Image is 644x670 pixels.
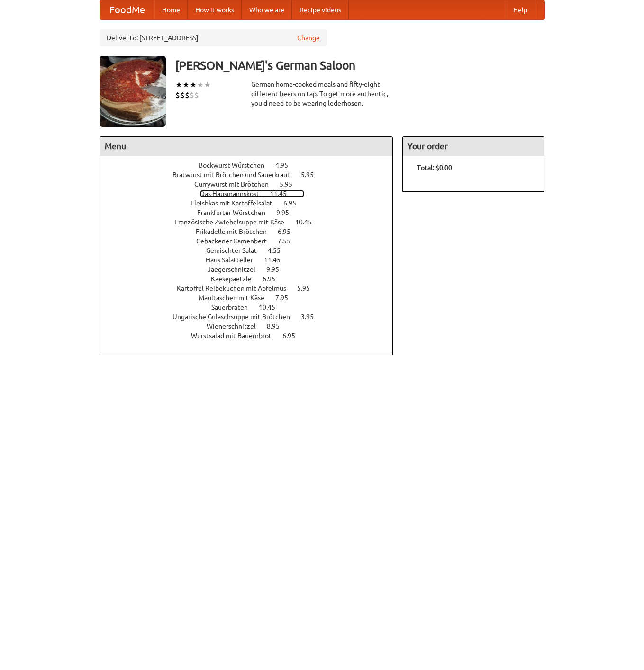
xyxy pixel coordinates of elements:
span: 11.45 [270,190,296,197]
li: $ [194,90,199,100]
a: Wurstsalad mit Bauernbrot 6.95 [191,332,313,339]
b: Total: $0.00 [417,164,452,171]
li: ★ [190,80,197,90]
a: Maultaschen mit Käse 7.95 [199,294,306,302]
span: 6.95 [278,228,300,235]
span: 4.95 [275,161,298,169]
span: Gemischter Salat [206,247,266,254]
a: Home [154,0,188,19]
h4: Your order [403,137,544,156]
a: FoodMe [100,0,154,19]
a: Gebackener Camenbert 7.55 [196,237,308,245]
a: Help [506,0,535,19]
span: 9.95 [266,266,289,273]
span: Currywurst mit Brötchen [194,180,278,188]
a: Das Hausmannskost 11.45 [200,190,304,197]
span: 6.95 [283,199,306,207]
span: 6.95 [263,275,285,283]
span: 6.95 [282,332,305,339]
span: Bockwurst Würstchen [199,161,274,169]
li: ★ [175,80,182,90]
span: Kaesepaetzle [211,275,261,283]
li: ★ [182,80,190,90]
a: Gemischter Salat 4.55 [206,247,298,254]
a: Change [297,33,320,43]
span: Französische Zwiebelsuppe mit Käse [174,218,294,226]
a: Sauerbraten 10.45 [211,304,293,311]
li: $ [190,90,194,100]
a: Currywurst mit Brötchen 5.95 [194,180,310,188]
li: $ [180,90,185,100]
div: Deliver to: [STREET_ADDRESS] [100,29,327,46]
div: German home-cooked meals and fifty-eight different beers on tap. To get more authentic, you'd nee... [251,80,393,108]
a: Recipe videos [292,0,349,19]
span: 3.95 [301,313,323,321]
img: angular.jpg [100,56,166,127]
span: 11.45 [264,256,290,264]
span: 4.55 [268,247,290,254]
span: Frankfurter Würstchen [197,209,275,216]
li: $ [185,90,190,100]
span: Sauerbraten [211,304,257,311]
span: Wurstsalad mit Bauernbrot [191,332,281,339]
a: How it works [188,0,242,19]
a: Bockwurst Würstchen 4.95 [199,161,306,169]
a: Who we are [242,0,292,19]
a: Jaegerschnitzel 9.95 [208,266,297,273]
span: 10.45 [259,304,285,311]
span: Jaegerschnitzel [208,266,265,273]
a: Frankfurter Würstchen 9.95 [197,209,307,216]
span: 9.95 [276,209,299,216]
a: Kaesepaetzle 6.95 [211,275,293,283]
span: Ungarische Gulaschsuppe mit Brötchen [172,313,299,321]
a: Frikadelle mit Brötchen 6.95 [196,228,308,235]
a: Wienerschnitzel 8.95 [207,322,297,330]
span: Wienerschnitzel [207,322,265,330]
h4: Menu [100,137,393,156]
a: Fleishkas mit Kartoffelsalat 6.95 [190,199,314,207]
span: Gebackener Camenbert [196,237,276,245]
span: Maultaschen mit Käse [199,294,274,302]
a: Kartoffel Reibekuchen mit Apfelmus 5.95 [177,285,327,292]
span: 10.45 [295,218,321,226]
li: ★ [204,80,211,90]
span: 5.95 [301,171,323,179]
span: Haus Salatteller [206,256,263,264]
span: 5.95 [297,285,319,292]
li: ★ [197,80,204,90]
span: 7.55 [278,237,300,245]
span: Bratwurst mit Brötchen und Sauerkraut [172,171,299,179]
span: 8.95 [267,322,289,330]
span: 7.95 [275,294,298,302]
li: $ [175,90,180,100]
span: Das Hausmannskost [200,190,269,197]
span: 5.95 [280,180,302,188]
a: Ungarische Gulaschsuppe mit Brötchen 3.95 [172,313,331,321]
a: Französische Zwiebelsuppe mit Käse 10.45 [174,218,329,226]
a: Haus Salatteller 11.45 [206,256,298,264]
span: Fleishkas mit Kartoffelsalat [190,199,282,207]
h3: [PERSON_NAME]'s German Saloon [175,56,545,75]
span: Kartoffel Reibekuchen mit Apfelmus [177,285,296,292]
a: Bratwurst mit Brötchen und Sauerkraut 5.95 [172,171,331,179]
span: Frikadelle mit Brötchen [196,228,276,235]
